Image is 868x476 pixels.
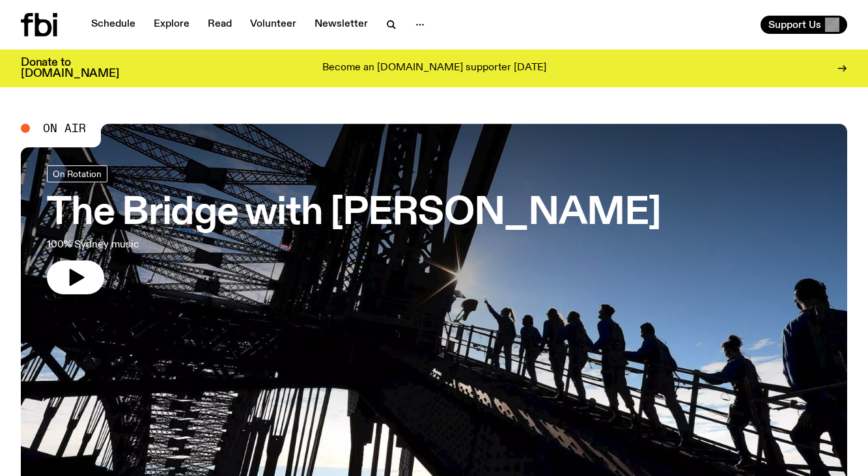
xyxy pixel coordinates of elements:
p: 100% Sydney music [47,237,380,253]
h3: The Bridge with [PERSON_NAME] [47,195,661,232]
a: Read [200,16,240,34]
a: On Rotation [47,165,107,182]
a: Schedule [83,16,143,34]
span: On Rotation [53,169,102,178]
a: Volunteer [242,16,304,34]
button: Support Us [761,16,847,34]
h3: Donate to [DOMAIN_NAME] [21,57,119,79]
span: Support Us [768,19,821,31]
a: Explore [146,16,197,34]
a: Newsletter [307,16,376,34]
p: Become an [DOMAIN_NAME] supporter [DATE] [322,63,546,74]
span: On Air [43,122,86,134]
a: The Bridge with [PERSON_NAME]100% Sydney music [47,165,661,294]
